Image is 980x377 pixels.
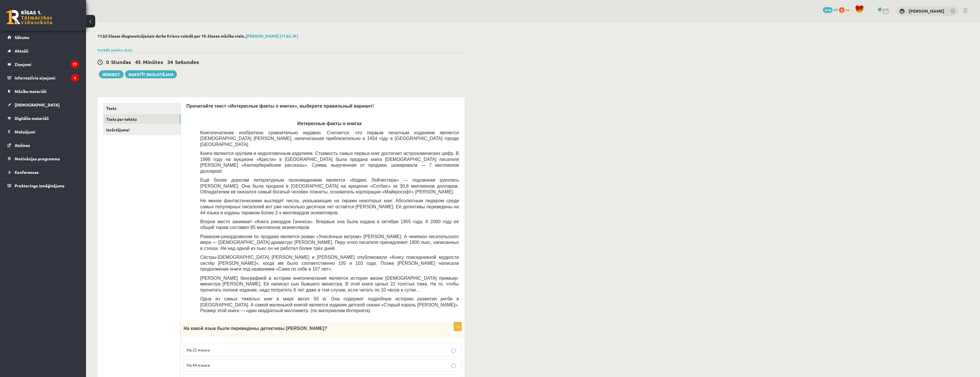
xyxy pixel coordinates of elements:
span: Konferences [15,170,39,175]
span: Minūtes [143,59,163,65]
a: Tests par tekstu [103,114,180,125]
span: Proktoringa izmēģinājums [15,183,65,188]
span: Одна из самых тяжёлых книг в мире весит 50 кг. Она содержит подробную историю развития регби в [G... [200,296,459,313]
a: Rakstīt skolotājam [125,70,177,78]
a: Digitālie materiāli [7,112,79,125]
span: mP [833,7,838,12]
span: 0 [839,7,845,13]
span: Книгопечатание изобретено сравнительно недавно. Считается, что первым печатным изданием является ... [200,130,459,147]
span: Не менее фантастическими выглядят числа, указывающие на тиражи некоторых книг. Абсолютным лидером... [200,198,459,215]
span: 1214 [823,7,833,13]
a: Rīgas 1. Tālmācības vidusskola [6,10,52,24]
legend: Informatīvie ziņojumi [15,71,79,84]
input: На 44 языка [451,364,456,368]
legend: Ziņojumi [15,58,79,71]
span: Интересные факты о книгах [297,121,362,126]
span: Прочитайте текст «Интересные факты о книгах», выберите правильный вариант! [186,104,374,108]
h2: 11.b2 klases diagnosticējošais darbs Krievu valodā par 10. klases mācību vielu , [98,34,465,38]
span: Sākums [15,35,29,40]
a: 1214 mP [823,7,838,12]
span: Stundas [111,59,131,65]
img: Oskars Lācis [899,9,905,14]
span: [DEMOGRAPHIC_DATA] [15,102,60,107]
a: 0 xp [839,7,852,12]
i: 3 [71,74,79,82]
span: Aktuāli [15,48,28,53]
span: Второе место занимает «Книга рекордов Гиннеса». Впервые она была издана в октябре 1955 года. К 20... [200,219,459,230]
a: Atzīmes [7,139,79,152]
a: Parādīt punktu skalu [98,48,133,52]
span: Atzīmes [15,143,30,148]
a: Izvērtējums! [103,125,180,135]
span: Digitālie materiāli [15,116,49,121]
a: Informatīvie ziņojumi3 [7,71,79,84]
a: Mācību materiāli [7,85,79,98]
legend: Maksājumi [15,125,79,138]
p: 1p [454,322,462,331]
a: Aktuāli [7,44,79,57]
a: [PERSON_NAME] [909,8,944,14]
a: Ziņojumi77 [7,58,79,71]
a: [PERSON_NAME] (11.b2 JK) [246,33,298,38]
a: Proktoringa izmēģinājums [7,179,79,192]
span: 45 [135,59,141,65]
span: xp [845,7,849,12]
span: Ещё более дорогим литературным произведением является «Кодекс Лейчестера» — подлинная рукопись [P... [200,178,459,194]
a: Sākums [7,31,79,44]
span: 34 [167,59,173,65]
span: Книги являются хрупким и недолговечным изделием. Стоимость самых первых книг достигает астрономич... [200,151,459,174]
span: Mācību materiāli [15,89,46,94]
span: На какой язык были переведены детективы [PERSON_NAME]? [184,326,327,331]
a: [DEMOGRAPHIC_DATA] [7,98,79,111]
a: Motivācijas programma [7,152,79,165]
i: 77 [71,61,79,68]
span: Motivācijas programma [15,156,60,161]
span: [PERSON_NAME] биографией в истории книгопечатания является история жизни [DEMOGRAPHIC_DATA] премь... [200,276,459,292]
span: Сёстры-[DEMOGRAPHIC_DATA] [PERSON_NAME] и [PERSON_NAME] опубликовали «Книгу повседневной мудрости... [200,255,459,271]
a: Tests [103,103,180,114]
span: Sekundes [175,59,199,65]
a: Maksājumi [7,125,79,138]
span: Романом-рекордсменом по продаже является роман «Унесённые ветром» [PERSON_NAME]. А чемпион писате... [200,234,459,251]
button: Iesniegt [99,70,124,78]
span: На 22 языка [187,347,210,352]
input: На 22 языка [451,348,456,353]
span: На 44 языка [187,362,210,368]
span: 0 [106,59,109,65]
a: Konferences [7,166,79,179]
